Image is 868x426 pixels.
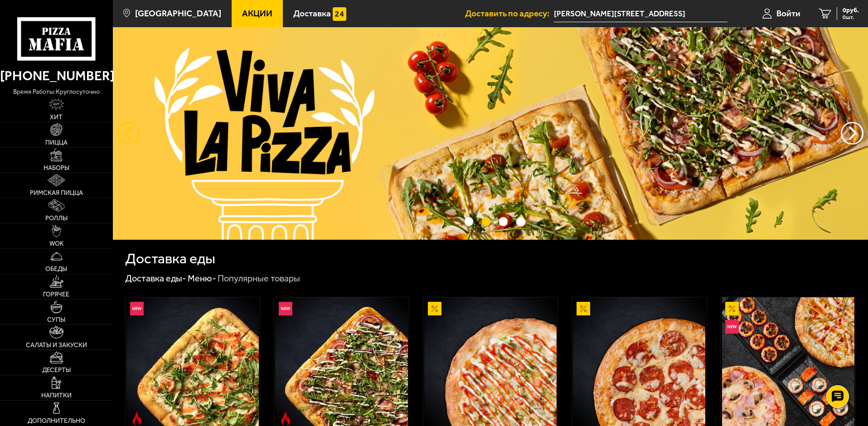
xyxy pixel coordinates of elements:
button: точки переключения [516,217,525,226]
button: точки переключения [499,217,508,226]
img: Акционный [725,302,739,315]
span: Роллы [45,215,68,222]
h1: Доставка еды [125,252,215,266]
span: Обеды [45,266,67,272]
span: Пицца [45,140,68,146]
span: Напитки [41,392,72,399]
span: Войти [776,9,800,18]
button: предыдущий [841,122,863,145]
img: Новинка [725,320,739,334]
span: Наборы [44,165,69,171]
span: Хит [50,114,63,121]
img: Новинка [279,302,292,315]
img: Новинка [130,302,144,315]
img: Акционный [577,302,590,315]
span: Римская пицца [30,190,83,196]
a: Доставка еды- [125,273,186,284]
span: 0 руб. [843,7,859,14]
span: Десерты [42,367,71,373]
button: точки переключения [465,217,473,226]
span: Супы [47,317,65,323]
button: следующий [117,122,140,145]
button: точки переключения [482,217,490,226]
img: 15daf4d41897b9f0e9f617042186c801.svg [333,7,346,21]
span: WOK [49,241,63,247]
span: Горячее [43,291,69,298]
div: Популярные товары [218,273,300,285]
span: 0 шт. [843,15,859,20]
span: Дополнительно [28,418,85,424]
span: Акции [242,9,272,18]
span: [GEOGRAPHIC_DATA] [135,9,221,18]
img: Острое блюдо [279,412,292,426]
span: Доставка [293,9,331,18]
input: Ваш адрес доставки [554,5,727,22]
a: Меню- [188,273,216,284]
img: Острое блюдо [130,412,144,426]
img: Акционный [428,302,441,315]
span: Доставить по адресу: [465,9,554,18]
span: Салаты и закуски [26,342,87,349]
